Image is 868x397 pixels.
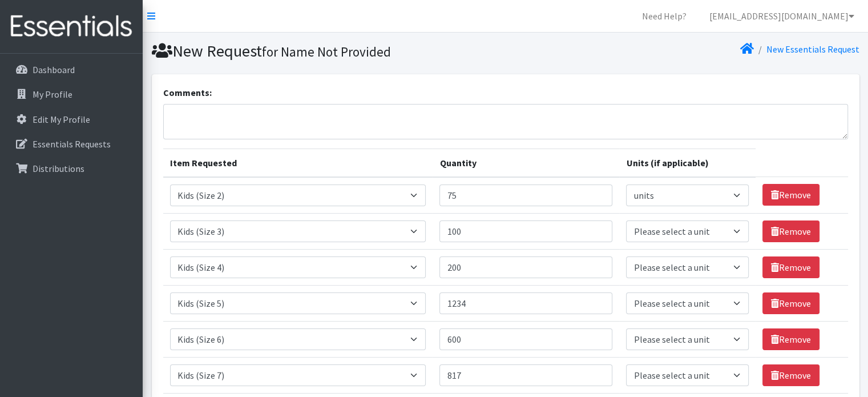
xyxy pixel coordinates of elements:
a: Remove [762,256,819,278]
th: Quantity [433,149,619,177]
a: [EMAIL_ADDRESS][DOMAIN_NAME] [700,5,863,27]
th: Item Requested [163,149,433,177]
p: Dashboard [33,64,75,75]
h1: New Request [152,41,502,61]
a: Remove [762,364,819,386]
a: Remove [762,184,819,206]
th: Units (if applicable) [619,149,755,177]
p: My Profile [33,89,72,100]
a: Dashboard [5,58,138,81]
p: Essentials Requests [33,138,111,150]
a: Essentials Requests [5,133,138,155]
a: My Profile [5,83,138,106]
p: Distributions [33,163,84,174]
a: Need Help? [633,5,696,27]
a: Edit My Profile [5,108,138,131]
a: Remove [762,328,819,350]
a: Distributions [5,157,138,180]
label: Comments: [163,86,212,99]
small: for Name Not Provided [262,43,391,60]
p: Edit My Profile [33,114,90,125]
a: New Essentials Request [766,43,859,55]
a: Remove [762,292,819,314]
a: Remove [762,220,819,242]
img: HumanEssentials [5,7,138,46]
